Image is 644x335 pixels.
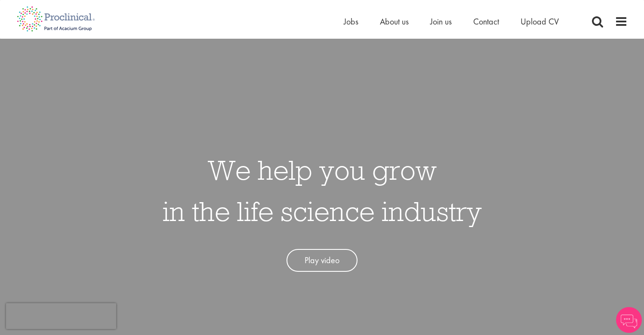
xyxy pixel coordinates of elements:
[473,16,499,27] a: Contact
[287,249,357,272] a: Play video
[430,16,452,27] a: Join us
[521,16,559,27] a: Upload CV
[163,149,482,232] h1: We help you grow in the life science industry
[380,16,409,27] a: About us
[344,16,358,27] a: Jobs
[616,307,642,333] img: Chatbot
